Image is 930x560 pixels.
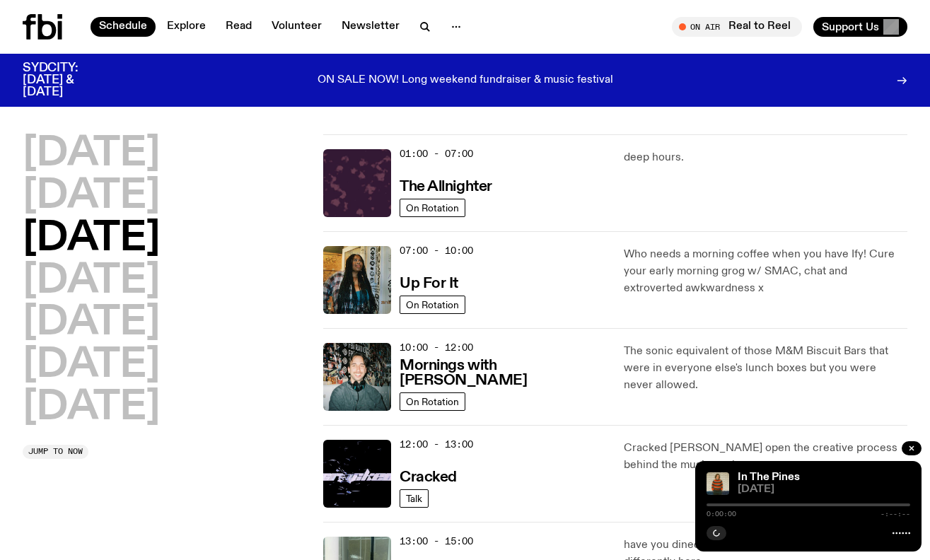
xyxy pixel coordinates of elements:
[400,470,457,485] h3: Cracked
[406,493,422,503] span: Talk
[707,511,736,518] span: 0:00:00
[23,445,88,459] button: Jump to now
[400,535,473,548] span: 13:00 - 15:00
[400,296,465,314] a: On Rotation
[400,356,607,388] a: Mornings with [PERSON_NAME]
[400,177,492,194] a: The Allnighter
[23,388,160,428] button: [DATE]
[23,134,160,174] button: [DATE]
[323,246,391,314] img: Ify - a Brown Skin girl with black braided twists, looking up to the side with her tongue stickin...
[263,17,330,37] a: Volunteer
[23,177,160,216] button: [DATE]
[23,262,160,301] button: [DATE]
[23,219,160,259] button: [DATE]
[323,343,391,411] img: Radio presenter Ben Hansen sits in front of a wall of photos and an fbi radio sign. Film photo. B...
[400,392,465,411] a: On Rotation
[813,17,907,37] button: Support Us
[217,17,260,37] a: Read
[624,440,907,474] p: Cracked [PERSON_NAME] open the creative process behind the music we love
[400,180,492,194] h3: The Allnighter
[23,346,160,385] button: [DATE]
[400,467,457,485] a: Cracked
[400,274,458,291] a: Up For It
[333,17,408,37] a: Newsletter
[624,343,907,394] p: The sonic equivalent of those M&M Biscuit Bars that were in everyone else's lunch boxes but you w...
[400,147,473,161] span: 01:00 - 07:00
[406,396,459,407] span: On Rotation
[323,440,391,508] img: Logo for Podcast Cracked. Black background, with white writing, with glass smashing graphics
[28,448,83,455] span: Jump to now
[400,199,465,217] a: On Rotation
[880,511,910,518] span: -:--:--
[400,276,458,291] h3: Up For It
[738,484,910,495] span: [DATE]
[400,489,429,508] a: Talk
[822,21,879,33] span: Support Us
[624,149,907,166] p: deep hours.
[624,246,907,297] p: Who needs a morning coffee when you have Ify! Cure your early morning grog w/ SMAC, chat and extr...
[738,472,800,483] a: In The Pines
[318,74,613,87] p: ON SALE NOW! Long weekend fundraiser & music festival
[91,17,156,37] a: Schedule
[23,303,160,343] button: [DATE]
[672,17,802,37] button: On AirReal to Reel
[400,438,473,451] span: 12:00 - 13:00
[406,299,459,310] span: On Rotation
[400,358,607,388] h3: Mornings with [PERSON_NAME]
[406,202,459,213] span: On Rotation
[23,62,113,98] h3: SYDCITY: [DATE] & [DATE]
[400,244,473,257] span: 07:00 - 10:00
[158,17,214,37] a: Explore
[400,341,473,354] span: 10:00 - 12:00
